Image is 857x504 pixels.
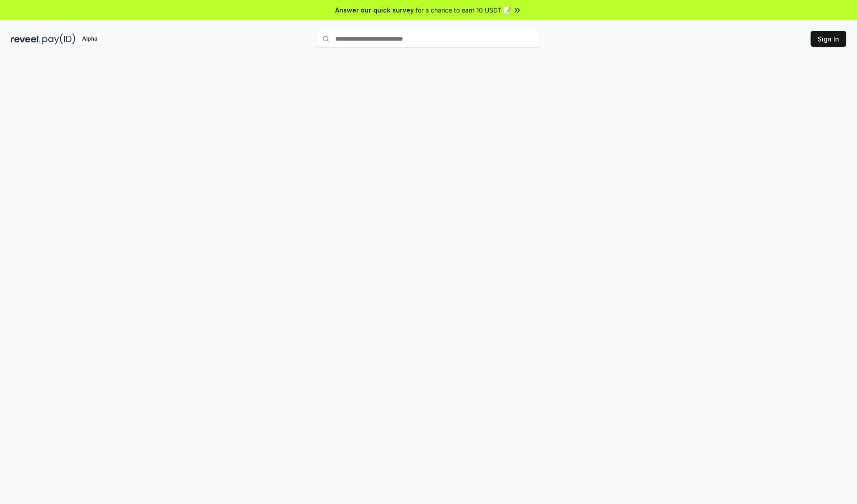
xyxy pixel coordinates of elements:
button: Sign In [811,31,846,47]
img: reveel_dark [11,33,41,45]
img: pay_id [42,33,75,45]
span: for a chance to earn 10 USDT 📝 [416,5,511,15]
div: Alpha [77,33,102,45]
span: Answer our quick survey [335,5,414,15]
